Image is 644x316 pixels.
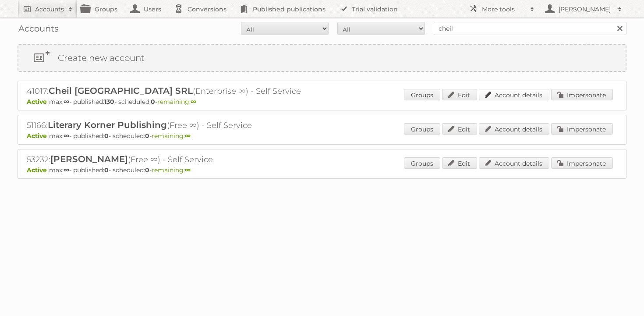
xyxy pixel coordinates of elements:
[64,132,69,140] strong: ∞
[404,157,440,169] a: Groups
[145,166,149,174] strong: 0
[404,123,440,135] a: Groups
[152,132,191,140] span: remaining:
[151,98,155,106] strong: 0
[145,132,149,140] strong: 0
[185,166,191,174] strong: ∞
[64,98,69,106] strong: ∞
[49,85,193,96] span: Cheil [GEOGRAPHIC_DATA] SRL
[104,132,109,140] strong: 0
[479,89,549,100] a: Account details
[442,123,477,135] a: Edit
[442,89,477,100] a: Edit
[152,166,191,174] span: remaining:
[64,166,69,174] strong: ∞
[551,123,613,135] a: Impersonate
[27,98,617,106] p: max: - published: - scheduled: -
[27,98,49,106] span: Active
[50,154,128,164] span: [PERSON_NAME]
[479,123,549,135] a: Account details
[27,166,617,174] p: max: - published: - scheduled: -
[27,85,333,97] h2: 41017: (Enterprise ∞) - Self Service
[27,132,617,140] p: max: - published: - scheduled: -
[27,166,49,174] span: Active
[185,132,191,140] strong: ∞
[479,157,549,169] a: Account details
[556,5,613,14] h2: [PERSON_NAME]
[191,98,196,106] strong: ∞
[442,157,477,169] a: Edit
[104,166,109,174] strong: 0
[157,98,196,106] span: remaining:
[18,45,626,71] a: Create new account
[551,157,613,169] a: Impersonate
[104,98,114,106] strong: 130
[48,120,167,130] span: Literary Korner Publishing
[404,89,440,100] a: Groups
[551,89,613,100] a: Impersonate
[35,5,64,14] h2: Accounts
[27,154,333,165] h2: 53232: (Free ∞) - Self Service
[482,5,526,14] h2: More tools
[27,120,333,131] h2: 51166: (Free ∞) - Self Service
[27,132,49,140] span: Active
